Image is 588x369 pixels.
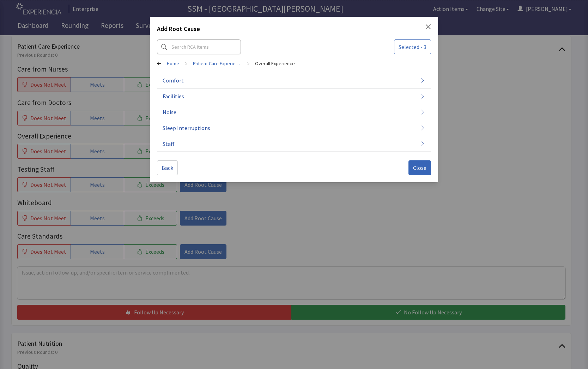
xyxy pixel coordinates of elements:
span: > [185,56,187,70]
button: Noise [157,104,431,120]
span: Staff [163,140,175,148]
button: Facilities [157,88,431,104]
span: Selected - 3 [399,43,426,51]
span: Comfort [163,76,184,85]
button: Back [157,160,178,175]
a: Patient Care Experience [193,60,241,67]
span: Noise [163,108,176,116]
button: Comfort [157,73,431,88]
input: Search RCA Items [157,39,241,54]
span: Close [413,164,426,172]
h2: Add Root Cause [157,24,200,37]
button: Close [408,160,431,175]
button: Sleep Interruptions [157,120,431,136]
span: > [247,56,249,70]
button: Close [425,24,431,30]
span: Back [162,164,173,172]
span: Facilities [163,92,184,100]
span: Sleep Interruptions [163,124,210,132]
a: Overall Experience [255,60,295,67]
button: Staff [157,136,431,152]
a: Home [167,60,179,67]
